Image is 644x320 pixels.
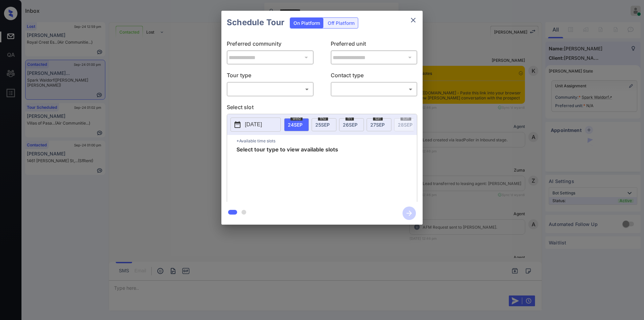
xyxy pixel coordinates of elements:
[331,71,418,82] p: Contact type
[236,147,338,200] span: Select tour type to view available slots
[312,118,336,131] div: date-select
[343,122,358,128] span: 26 SEP
[318,117,328,121] span: thu
[227,40,314,50] p: Preferred community
[373,117,383,121] span: sat
[331,40,418,50] p: Preferred unit
[339,118,364,131] div: date-select
[290,117,303,121] span: wed
[227,103,417,114] p: Select slot
[284,118,309,131] div: date-select
[236,135,417,147] p: *Available time slots
[370,122,385,128] span: 27 SEP
[288,122,303,128] span: 24 SEP
[221,11,290,34] h2: Schedule Tour
[324,18,358,28] div: Off Platform
[367,118,391,131] div: date-select
[345,117,354,121] span: fri
[407,13,420,27] button: close
[290,18,323,28] div: On Platform
[227,71,314,82] p: Tour type
[245,121,262,129] p: [DATE]
[230,118,281,132] button: [DATE]
[315,122,330,128] span: 25 SEP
